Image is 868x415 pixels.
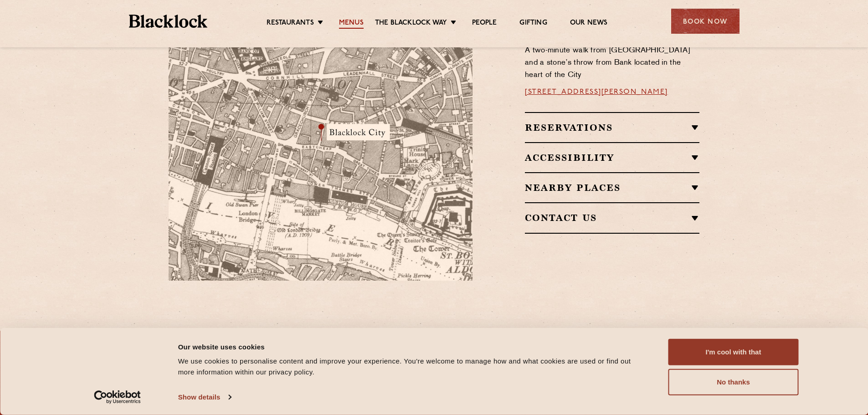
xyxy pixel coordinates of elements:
[525,45,699,82] p: A two-minute walk from [GEOGRAPHIC_DATA] and a stone’s throw from Bank located in the heart of th...
[671,9,740,34] div: Book Now
[375,196,502,281] img: svg%3E
[525,122,699,133] h2: Reservations
[375,19,447,29] a: The Blacklock Way
[525,212,699,223] h2: Contact Us
[339,19,364,29] a: Menus
[472,19,497,29] a: People
[178,341,648,352] div: Our website uses cookies
[525,88,668,96] a: [STREET_ADDRESS][PERSON_NAME]
[77,390,157,404] a: Usercentrics Cookiebot - opens in a new window
[668,369,799,395] button: No thanks
[525,182,699,193] h2: Nearby Places
[267,19,314,29] a: Restaurants
[129,15,208,28] img: BL_Textured_Logo-footer-cropped.svg
[178,356,648,378] div: We use cookies to personalise content and improve your experience. You're welcome to manage how a...
[570,19,608,29] a: Our News
[525,152,699,163] h2: Accessibility
[178,390,231,404] a: Show details
[668,339,799,365] button: I'm cool with that
[519,19,547,29] a: Gifting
